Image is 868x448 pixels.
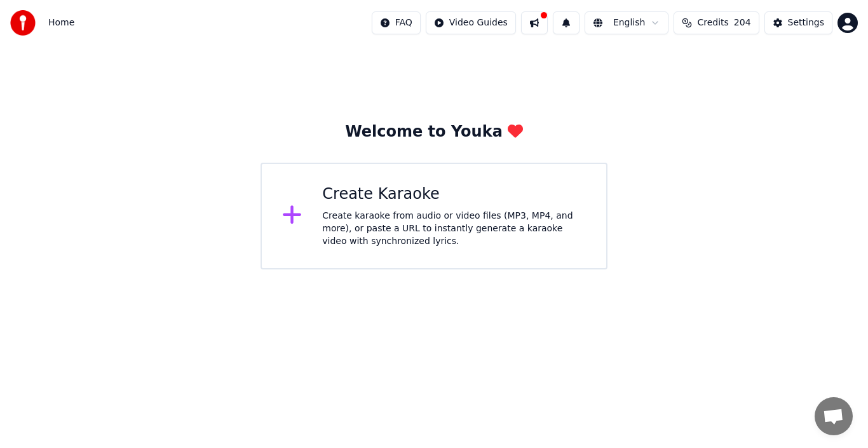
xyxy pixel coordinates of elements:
[674,11,759,34] button: Credits204
[345,122,523,142] div: Welcome to Youka
[372,11,421,34] button: FAQ
[322,210,586,248] div: Create karaoke from audio or video files (MP3, MP4, and more), or paste a URL to instantly genera...
[764,11,832,34] button: Settings
[788,17,824,29] div: Settings
[426,11,516,34] button: Video Guides
[322,184,586,205] div: Create Karaoke
[48,17,74,29] nav: breadcrumb
[815,397,853,435] div: Open chat
[697,17,728,29] span: Credits
[48,17,74,29] span: Home
[734,17,751,29] span: 204
[10,10,36,36] img: youka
